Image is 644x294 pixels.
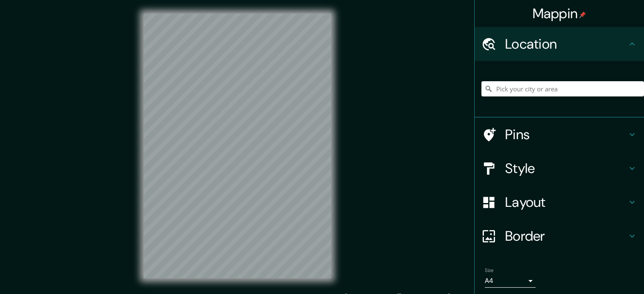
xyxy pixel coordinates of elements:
[505,36,627,52] h4: Location
[475,185,644,219] div: Layout
[579,11,586,18] img: pin-icon.png
[475,219,644,253] div: Border
[481,81,644,96] input: Pick your city or area
[533,5,586,22] h4: Mappin
[505,194,627,211] h4: Layout
[505,160,627,177] h4: Style
[485,267,494,274] label: Size
[475,118,644,151] div: Pins
[144,14,331,278] canvas: Map
[505,228,627,245] h4: Border
[505,126,627,143] h4: Pins
[475,151,644,185] div: Style
[475,27,644,61] div: Location
[485,274,536,288] div: A4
